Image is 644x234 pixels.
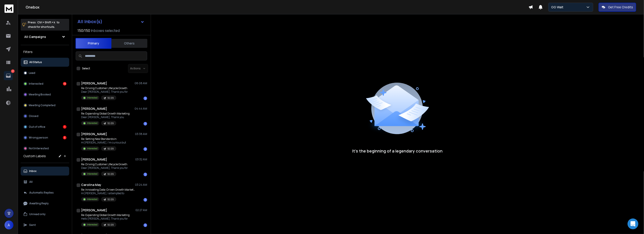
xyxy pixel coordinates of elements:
p: All [29,180,33,184]
p: Re: Driving Customer Lifecycle Growth [81,163,128,166]
button: Awaiting Reply [21,199,69,208]
div: 1 [144,97,147,100]
h1: [PERSON_NAME] [81,106,107,111]
p: 10.09 [107,223,114,227]
div: 1 [144,173,147,176]
p: Interested [87,96,97,99]
h3: Inboxes selected [91,28,120,33]
p: Unread only [29,212,46,216]
button: Sent [21,221,69,230]
p: Re: Expanding Global Growth Marketing [81,213,130,217]
h1: All Inbox(s) [77,19,102,24]
div: 13 [63,82,66,86]
p: Sent [29,223,36,227]
p: 03:38 AM [135,132,147,136]
div: 1 [144,223,147,227]
div: Open Intercom Messenger [628,219,638,229]
button: Primary [75,38,111,49]
label: Select [82,67,90,70]
p: Not Interested [29,147,49,150]
p: Re: Setting New Standards in [81,137,126,141]
h1: [PERSON_NAME] [81,132,107,136]
p: 10.09 [107,147,114,150]
button: Meeting Booked [21,90,69,99]
h1: Carolina May [81,183,101,187]
p: Interested [87,147,97,150]
p: Re: Driving Customer Lifecycle Growth [81,86,128,90]
p: Dear [PERSON_NAME], Thank you [81,115,130,119]
span: Ctrl + Shift + k [37,20,56,25]
div: 3 [63,136,66,139]
p: 03:24 AM [135,183,147,187]
button: Wrong person3 [21,133,69,142]
button: Unread only [21,210,69,219]
h1: [PERSON_NAME] [81,81,107,86]
p: 10.09 [107,122,114,125]
p: Awaiting Reply [29,202,49,205]
p: 08:08 AM [135,82,147,85]
button: Out of office1 [21,122,69,131]
p: Re: Innovating Data-Driven Growth Marketing [81,188,135,192]
p: Interested [87,198,97,201]
button: A [4,221,13,230]
p: 10.09 [107,198,114,201]
p: 03:32 AM [135,158,147,161]
button: Automatic Replies [21,188,69,197]
p: Interested [87,223,97,226]
button: All Status [21,58,69,67]
h1: All Campaigns [24,35,46,39]
p: 04:44 AM [135,107,147,110]
img: logo [4,4,13,13]
h1: [PERSON_NAME] [81,208,107,212]
p: Re: Expanding Global Growth Marketing [81,112,130,115]
button: Lead [21,68,69,77]
button: Closed [21,112,69,121]
div: 1 [144,122,147,126]
button: All Campaigns [21,32,69,41]
p: Lead [29,71,35,75]
div: 1 [144,198,147,202]
h3: Custom Labels [23,154,46,158]
p: 10.09 [107,172,114,176]
p: Get Free Credits [608,5,633,9]
span: 150 / 150 [77,28,90,33]
button: Interested13 [21,79,69,88]
h1: Onebox [26,4,529,10]
p: Meeting Completed [29,104,55,107]
p: Dear [PERSON_NAME], Thank you for [81,166,128,170]
p: 17 [11,69,15,73]
p: Hi [PERSON_NAME], I'm curious but [81,141,126,144]
p: GG Wait [551,5,565,9]
button: Others [111,38,147,48]
p: Press to check for shortcuts. [28,20,60,29]
button: Get Free Credits [599,3,636,12]
p: Hello [PERSON_NAME], Thank you for [81,217,130,221]
p: Interested [87,121,97,125]
p: Automatic Replies [29,191,54,194]
button: All Inbox(s) [74,17,148,26]
a: 17 [4,71,13,80]
div: 1 [63,125,66,129]
h3: Filters [21,49,69,55]
p: Inbox [29,169,37,173]
p: Closed [29,114,38,118]
p: Meeting Booked [29,93,51,96]
p: Hi [PERSON_NAME], I attempted to [81,192,135,195]
p: Out of office [29,125,45,129]
p: Interested [87,172,97,176]
button: Meeting Completed [21,101,69,110]
p: 10.09 [107,96,114,100]
p: Wrong person [29,136,48,139]
button: Not Interested [21,144,69,153]
div: 1 [144,147,147,151]
button: All [21,177,69,186]
p: It’s the beginning of a legendary conversation [352,148,443,154]
button: Inbox [21,167,69,176]
p: All Status [29,60,42,64]
p: 02:27 AM [135,208,147,212]
h1: [PERSON_NAME] [81,157,107,162]
p: Dear [PERSON_NAME], Thank you for [81,90,128,94]
p: Interested [29,82,43,86]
